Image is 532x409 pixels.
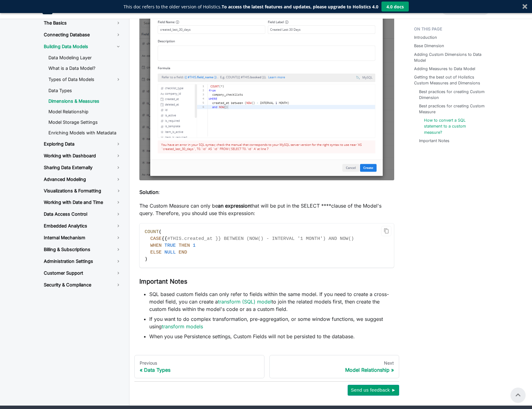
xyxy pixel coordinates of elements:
a: Data Modeling Layer [43,53,126,62]
span: WHEN [150,243,161,248]
a: Billing & Subscriptions [39,244,126,255]
a: Exploring Data [39,139,126,149]
strong: Solution [139,189,158,195]
button: Toggle the collapsible sidebar category 'Visualizations & Formatting' [111,186,126,196]
div: This doc refers to the older version of Holistics.To access the latest features and updates, plea... [124,3,378,10]
span: ( [159,229,162,235]
a: Internal Mechanism [39,232,126,243]
a: Connecting Database [39,29,126,40]
a: The Basics [39,18,126,28]
span: #THIS.created_at }} BETWEEN (NOW() - INTERVAL '1 MONTH') AND NOW() [167,236,354,241]
a: Model Storage Settings [43,118,126,127]
span: ) [145,256,147,262]
a: Base Dimension [414,43,444,49]
a: Working with Date and Time [39,197,126,208]
p: The Custom Measure can only be that will be put in the SELECT ****clause of the Model's query. Th... [139,202,394,217]
h3: Important Notes [139,278,394,285]
a: Model Relationship [43,107,126,116]
span: {{ [162,236,167,241]
a: NextModel Relationship [269,355,399,379]
a: Getting the best out of Holistics Custom Measures and Dimensions [414,74,488,86]
a: Security & Compliance [39,280,126,290]
a: Introduction [414,34,437,40]
a: Building Data Models [39,41,126,52]
div: Model Relationship [275,367,394,373]
li: If you want to do complex transformation, pre-aggregation, or some window functions, we suggest u... [149,315,394,330]
li: SQL based custom fields can only refer to fields within the same model. If you need to create a c... [149,290,394,313]
button: Send us feedback ► [348,385,399,395]
div: Next [275,360,394,366]
a: Advanced Modeling [39,174,126,185]
button: Copy code to clipboard [381,226,391,236]
a: PreviousData Types [134,355,264,379]
a: Sharing Data Externally [39,162,126,173]
a: HolisticsHolistics Docs (3.0) [43,4,101,14]
span: CASE [150,236,161,241]
a: Types of Data Models [43,74,126,85]
a: Customer Support [39,268,126,278]
a: transform models [162,323,203,330]
nav: Docs pages [134,355,399,379]
a: Best practices for creating Custom Measure [419,103,486,115]
button: 4.0 docs [381,2,409,11]
strong: an expression [218,203,250,209]
a: Enriching Models with Metadata [43,128,126,137]
a: Dimensions & Measures [43,97,126,106]
span: 1 [193,243,196,248]
a: Data Access Control [39,209,126,219]
span: TRUE [165,243,176,248]
div: Previous [140,360,259,366]
span: THEN [178,243,190,248]
a: How to convert a SQL statement to a custom measure? [424,117,483,135]
a: Best practices for creating Custom Dimension [419,89,486,101]
div: Data Types [140,367,259,373]
a: transform (SQL) model [218,299,272,305]
a: What is a Data Model? [43,64,126,73]
span: END [178,249,187,255]
p: : [139,188,394,196]
a: Administration Settings [39,256,126,267]
span: NULL [165,249,176,255]
a: Working with Dashboard [39,151,126,161]
strong: To access the latest features and updates, please upgrade to Holistics 4.0 [222,4,378,10]
a: Embedded Analytics [39,221,126,231]
a: Adding Measures to Data Model [414,66,475,72]
li: When you use Persistence settings, Custom Fields will not be persisted to the database. [149,333,394,340]
span: ELSE [150,249,161,255]
span: COUNT [145,229,159,235]
a: Adding Custom Dimensions to Data Model [414,52,488,63]
button: Scroll back to top [511,388,525,402]
a: Visualizations & Formatting [39,186,111,196]
nav: Docs sidebar [36,15,129,406]
p: This doc refers to the older version of Holistics. [124,3,378,10]
a: Important Notes [419,138,449,144]
a: Data Types [43,86,126,95]
span: Send us feedback ► [351,386,396,394]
